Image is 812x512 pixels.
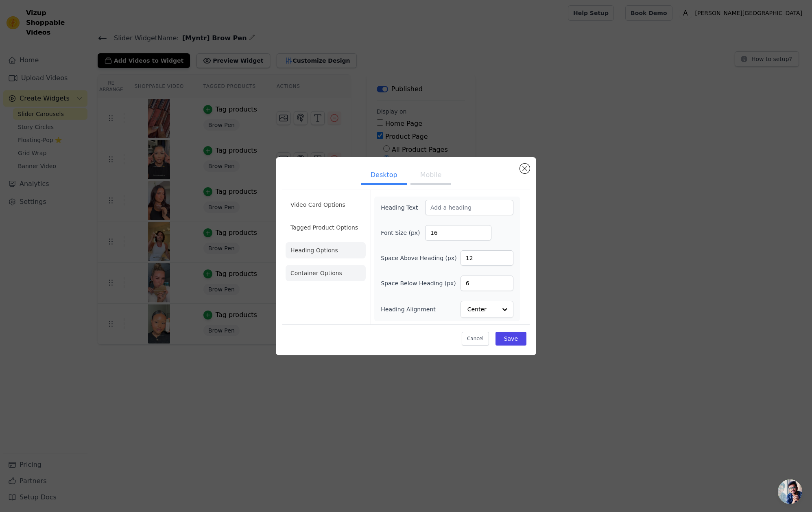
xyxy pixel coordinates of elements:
label: Heading Alignment [381,305,437,313]
label: Space Below Heading (px) [381,279,456,287]
li: Video Card Options [286,197,366,213]
button: Save [495,332,526,346]
label: Font Size (px) [381,229,425,237]
li: Tagged Product Options [286,219,366,236]
button: Mobile [410,167,451,185]
button: Cancel [462,332,489,346]
label: Space Above Heading (px) [381,254,456,262]
li: Container Options [286,265,366,281]
button: Close modal [520,164,530,173]
li: Heading Options [286,242,366,258]
label: Heading Text [381,203,425,212]
input: Add a heading [425,200,513,215]
button: Desktop [361,167,407,185]
a: Open chat [778,479,802,504]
